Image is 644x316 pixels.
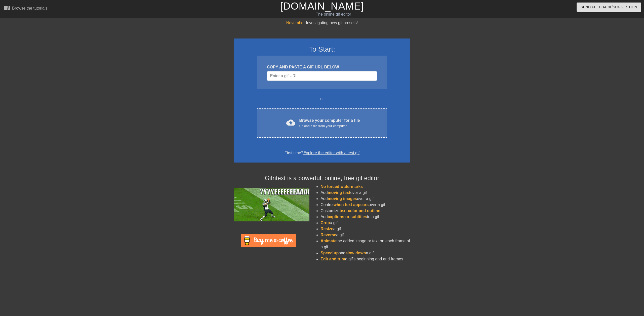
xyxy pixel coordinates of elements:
[320,232,410,238] li: a gif
[240,150,404,156] div: First time?
[577,3,641,12] button: Send Feedback/Suggestion
[320,220,410,226] li: a gif
[320,227,333,231] span: Resize
[320,251,339,255] span: Speed up
[320,257,345,261] span: Edit and trim
[247,96,397,102] div: or
[286,21,306,25] span: November:
[280,1,364,12] a: [DOMAIN_NAME]
[286,118,295,127] span: cloud_upload
[345,251,366,255] span: slow down
[328,196,357,201] span: moving images
[320,226,410,232] li: a gif
[303,151,359,155] a: Explore the editor with a test gif
[4,5,49,13] a: Browse the tutorials!
[217,11,450,17] div: The online gif editor
[241,234,296,247] img: Buy Me A Coffee
[320,190,410,196] li: Add over a gif
[320,239,336,243] span: Animate
[12,6,49,10] div: Browse the tutorials!
[334,203,369,207] span: when text appears
[581,4,637,10] span: Send Feedback/Suggestion
[320,221,330,225] span: Crop
[234,175,410,182] h4: Gifntext is a powerful, online, free gif editor
[299,117,360,129] div: Browse your computer for a file
[320,238,410,250] li: the added image or text on each frame of a gif
[4,5,10,11] span: menu_book
[320,208,410,214] li: Customize
[320,214,410,220] li: Add to a gif
[299,124,360,129] div: Upload a file from your computer
[234,188,309,221] img: football_small.gif
[328,190,350,195] span: moving text
[340,209,380,213] span: text color and outline
[328,215,367,219] span: captions or subtitles
[240,45,404,54] h3: To Start:
[267,71,377,81] input: Username
[320,250,410,256] li: and a gif
[320,196,410,202] li: Add over a gif
[234,20,410,26] div: Investigating new gif presets!
[320,233,336,237] span: Reverse
[320,184,363,189] span: No forced watermarks
[320,202,410,208] li: Control over a gif
[320,256,410,262] li: a gif's beginning and end frames
[267,64,377,70] div: COPY AND PASTE A GIF URL BELOW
